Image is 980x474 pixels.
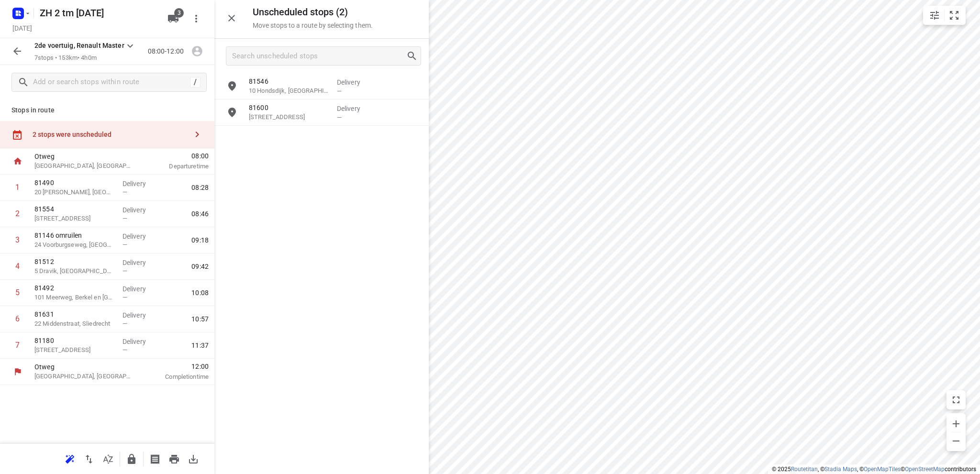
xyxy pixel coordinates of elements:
p: 81631 [34,309,115,319]
p: Delivery [122,179,158,188]
p: 10 Hondsdijk, Koudekerk aan den Rijn [249,86,329,96]
span: 3 [174,8,184,18]
p: 81512 [34,257,115,266]
p: Otweg [34,362,134,372]
span: — [122,320,127,327]
div: Search [406,50,421,62]
span: 08:46 [191,209,209,219]
p: Completion time [145,372,209,382]
p: 5 Dravik, [GEOGRAPHIC_DATA] [34,266,115,276]
p: 20 Van Swietenstraat, Den Haag [34,187,115,197]
h5: Rename [36,5,160,21]
p: Delivery [122,337,158,346]
p: 101 Meerweg, Berkel en Rodenrijs [34,293,115,302]
p: 81600 [249,103,329,112]
p: [GEOGRAPHIC_DATA], [GEOGRAPHIC_DATA] [34,372,134,381]
div: 5 [15,288,20,297]
div: 3 [15,235,20,244]
span: Sort by time window [99,454,118,463]
p: Delivery [337,77,372,87]
div: / [190,77,200,88]
h5: Unscheduled stops ( 2 ) [253,7,373,18]
li: © 2025 , © , © © contributors [772,466,976,473]
a: OpenMapTiles [864,466,901,473]
span: Download route [184,454,203,463]
p: [GEOGRAPHIC_DATA], [GEOGRAPHIC_DATA] [34,161,134,171]
span: — [337,114,342,121]
p: Delivery [122,284,158,294]
h5: Project date [9,22,36,33]
p: 81490 [34,178,115,187]
a: Routetitan [791,466,818,473]
span: 08:00 [145,151,209,161]
p: 74 Heereveldseweg, Handel [249,112,329,122]
div: 7 [15,341,20,350]
div: 4 [15,262,20,271]
span: — [122,188,127,196]
div: small contained button group [923,6,966,25]
p: Delivery [122,205,158,215]
p: 81180 [34,336,115,345]
p: Delivery [337,104,372,113]
span: 09:42 [191,262,209,271]
span: Reoptimize route [60,454,79,463]
a: Stadia Maps [824,466,857,473]
p: 81546 [249,77,329,86]
button: 3 [164,9,183,28]
span: 10:57 [191,314,209,324]
span: Print shipping labels [145,454,165,463]
span: 08:28 [191,183,209,192]
p: 22 Middenstraat, Sliedrecht [34,319,115,329]
p: [STREET_ADDRESS] [34,214,115,223]
p: 7 stops • 153km • 4h0m [34,54,136,63]
div: 1 [15,183,20,192]
input: Add or search stops within route [33,75,190,90]
span: — [122,215,127,222]
span: 09:18 [191,235,209,245]
p: 08:00-12:00 [148,46,188,56]
p: 2de voertuig, Renault Master [34,41,124,51]
a: OpenStreetMap [905,466,945,473]
span: Assign driver [188,46,207,55]
button: Map settings [925,6,944,25]
p: Delivery [122,231,158,241]
div: grid [214,73,429,473]
div: 2 [15,209,20,218]
button: More [187,9,206,28]
p: Delivery [122,258,158,267]
p: 24 Voorburgseweg, Leidschendam [34,240,115,250]
span: 12:00 [145,362,209,371]
button: Close [222,9,241,28]
span: Print route [165,454,184,463]
span: — [122,294,127,301]
button: Fit zoom [945,6,964,25]
p: 81146 omruilen [34,231,115,240]
span: — [122,241,127,248]
span: 10:08 [191,288,209,298]
div: 6 [15,314,20,323]
span: Reverse route [79,454,99,463]
p: 81554 [34,204,115,214]
p: Move stops to a route by selecting them. [253,22,373,29]
span: — [337,88,342,95]
p: Stops in route [11,105,203,115]
span: 11:37 [191,341,209,350]
span: — [122,267,127,275]
p: Departure time [145,162,209,171]
p: Delivery [122,310,158,320]
button: Lock route [122,450,141,469]
p: 42 Kadoelermeer, Rotterdam [34,345,115,355]
span: — [122,346,127,353]
div: 2 stops were unscheduled [33,131,188,138]
p: Otweg [34,152,134,161]
input: Search unscheduled stops [232,49,406,64]
p: 81492 [34,283,115,293]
